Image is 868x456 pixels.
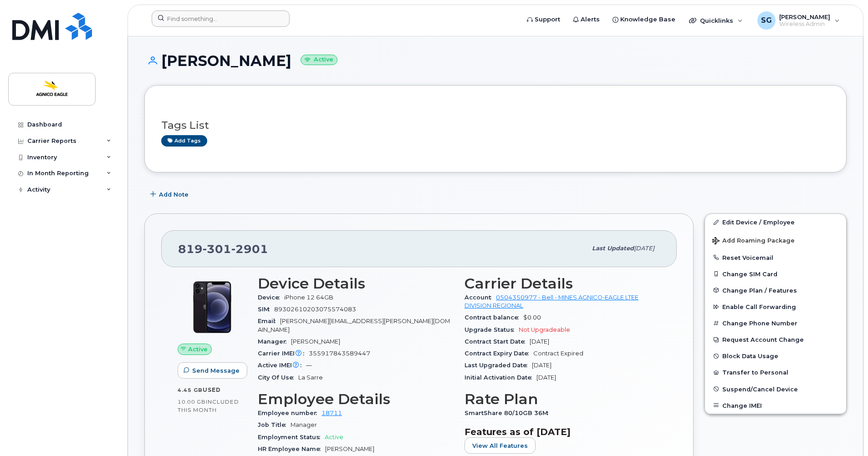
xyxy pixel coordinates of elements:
[465,326,519,333] span: Upgrade Status
[291,421,317,428] span: Manager
[258,306,274,313] span: SIM
[592,245,634,252] span: Last updated
[465,437,536,454] button: View All Features
[178,242,268,256] span: 819
[465,294,638,309] a: 0504350977 - Bell - MINES AGNICO-EAGLE LTEE DIVISION REGIONAL
[258,362,306,369] span: Active IMEI
[258,294,284,301] span: Device
[705,214,846,230] a: Edit Device / Employee
[705,249,846,266] button: Reset Voicemail
[705,299,846,315] button: Enable Call Forwarding
[231,242,268,256] span: 2901
[532,362,551,369] span: [DATE]
[465,294,496,301] span: Account
[159,190,189,199] span: Add Note
[705,231,846,249] button: Add Roaming Package
[301,55,337,65] small: Active
[705,397,846,414] button: Change IMEI
[178,387,203,393] span: 4.45 GB
[530,338,549,345] span: [DATE]
[274,306,356,313] span: 89302610203075574083
[258,318,450,333] span: [PERSON_NAME][EMAIL_ADDRESS][PERSON_NAME][DOMAIN_NAME]
[705,315,846,331] button: Change Phone Number
[178,399,206,405] span: 10.00 GB
[325,434,343,441] span: Active
[705,331,846,348] button: Request Account Change
[203,242,231,256] span: 301
[144,186,196,203] button: Add Note
[161,135,207,147] a: Add tags
[309,350,370,357] span: 355917843589447
[465,314,523,321] span: Contract balance
[325,446,374,452] span: [PERSON_NAME]
[178,362,247,379] button: Send Message
[472,441,528,450] span: View All Features
[705,348,846,364] button: Block Data Usage
[465,426,660,437] h3: Features as of [DATE]
[533,350,583,357] span: Contract Expired
[722,385,798,392] span: Suspend/Cancel Device
[465,275,660,292] h3: Carrier Details
[322,410,342,416] a: 18711
[465,362,532,369] span: Last Upgraded Date
[258,421,291,428] span: Job Title
[192,366,240,375] span: Send Message
[258,410,322,416] span: Employee number
[258,350,309,357] span: Carrier IMEI
[203,386,221,393] span: used
[258,318,280,324] span: Email
[144,53,847,69] h1: [PERSON_NAME]
[519,326,570,333] span: Not Upgradeable
[722,304,796,310] span: Enable Call Forwarding
[712,237,795,246] span: Add Roaming Package
[185,280,240,334] img: iPhone_12.jpg
[188,345,208,354] span: Active
[465,350,533,357] span: Contract Expiry Date
[705,381,846,397] button: Suspend/Cancel Device
[258,391,454,407] h3: Employee Details
[258,434,325,441] span: Employment Status
[705,282,846,299] button: Change Plan / Features
[465,410,553,416] span: SmartShare 80/10GB 36M
[258,446,325,452] span: HR Employee Name
[291,338,340,345] span: [PERSON_NAME]
[634,245,654,252] span: [DATE]
[258,374,298,381] span: City Of Use
[298,374,323,381] span: La Sarre
[284,294,333,301] span: iPhone 12 64GB
[161,120,830,131] h3: Tags List
[465,374,536,381] span: Initial Activation Date
[258,338,291,345] span: Manager
[705,364,846,380] button: Transfer to Personal
[536,374,556,381] span: [DATE]
[178,398,239,413] span: included this month
[722,287,797,294] span: Change Plan / Features
[258,275,454,292] h3: Device Details
[705,266,846,282] button: Change SIM Card
[523,314,541,321] span: $0.00
[465,391,660,407] h3: Rate Plan
[465,338,530,345] span: Contract Start Date
[306,362,312,369] span: —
